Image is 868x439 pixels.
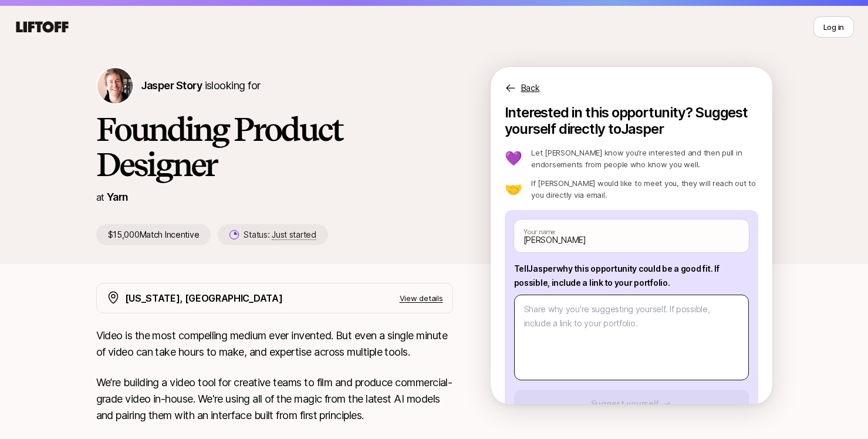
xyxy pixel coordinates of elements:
[272,229,316,240] span: Just started
[141,79,202,92] span: Jasper Story
[96,224,211,245] p: $15,000 Match Incentive
[813,16,854,38] button: Log in
[125,291,283,306] p: [US_STATE], [GEOGRAPHIC_DATA]
[531,177,758,201] p: If [PERSON_NAME] would like to meet you, they will reach out to you directly via email.
[514,262,749,290] p: Tell Jasper why this opportunity could be a good fit . If possible, include a link to your portfo...
[505,182,522,196] p: 🤝
[141,77,261,94] p: is looking for
[505,104,758,137] p: Interested in this opportunity? Suggest yourself directly to Jasper
[505,151,522,166] p: 💜
[531,147,758,170] p: Let [PERSON_NAME] know you’re interested and then pull in endorsements from people who know you w...
[96,374,453,424] p: We’re building a video tool for creative teams to film and produce commercial-grade video in-hous...
[107,191,129,203] a: Yarn
[96,190,104,205] p: at
[96,327,453,360] p: Video is the most compelling medium ever invented. But even a single minute of video can take hou...
[96,112,453,182] h1: Founding Product Designer
[521,81,540,95] p: Back
[97,68,133,103] img: Jasper Story
[244,228,316,242] p: Status:
[400,292,443,304] p: View details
